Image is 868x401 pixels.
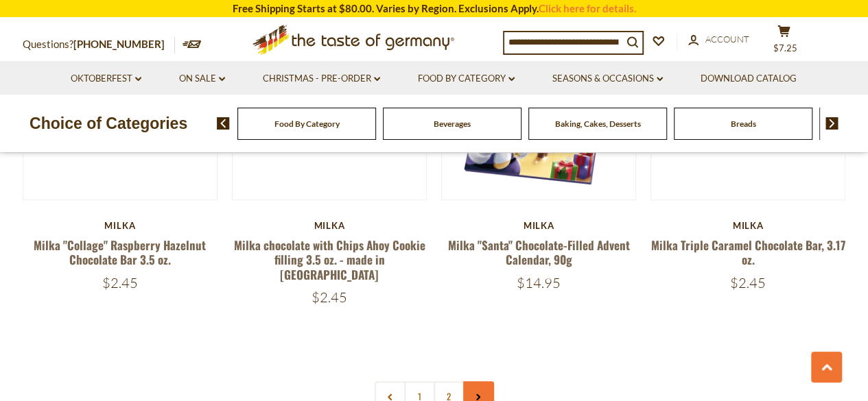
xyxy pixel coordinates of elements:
[23,36,175,53] p: Questions?
[701,71,797,86] a: Download Catalog
[233,236,425,283] a: Milka chocolate with Chips Ahoy Cookie filling 3.5 oz. - made in [GEOGRAPHIC_DATA]
[731,119,756,129] a: Breads
[650,220,846,231] div: Milka
[441,220,637,231] div: Milka
[448,236,630,268] a: Milka "Santa" Chocolate-Filled Advent Calendar, 90g
[263,71,380,86] a: Christmas - PRE-ORDER
[232,220,427,231] div: Milka
[517,274,561,291] span: $14.95
[217,117,230,130] img: previous arrow
[71,71,141,86] a: Oktoberfest
[730,274,766,291] span: $2.45
[418,71,515,86] a: Food By Category
[651,236,845,268] a: Milka Triple Caramel Chocolate Bar, 3.17 oz.
[688,32,749,47] a: Account
[552,71,663,86] a: Seasons & Occasions
[274,119,340,129] a: Food By Category
[825,117,838,130] img: next arrow
[179,71,225,86] a: On Sale
[34,236,206,268] a: Milka "Collage" Raspberry Hazelnut Chocolate Bar 3.5 oz.
[73,38,165,50] a: [PHONE_NUMBER]
[102,274,138,291] span: $2.45
[773,42,797,53] span: $7.25
[23,220,218,231] div: Milka
[434,119,471,129] a: Beverages
[764,25,805,59] button: $7.25
[705,34,749,45] span: Account
[555,119,641,129] a: Baking, Cakes, Desserts
[312,289,347,306] span: $2.45
[539,2,636,14] a: Click here for details.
